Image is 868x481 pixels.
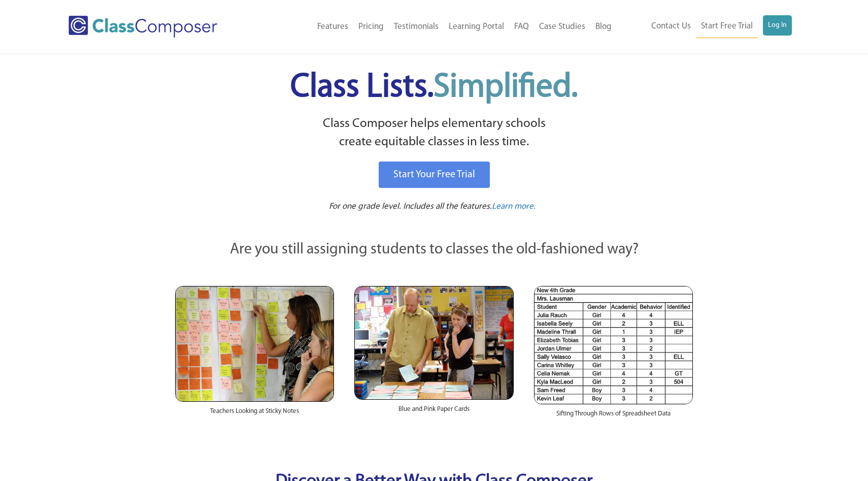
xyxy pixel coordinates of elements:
[354,400,513,424] div: Blue and Pink Paper Cards
[492,201,536,213] a: Learn more.
[354,286,513,399] img: Blue and Pink Paper Cards
[353,16,389,38] a: Pricing
[393,170,475,180] span: Start Your Free Trial
[329,202,492,211] span: For one grade level. Includes all the features.
[590,16,617,38] a: Blog
[534,404,693,429] div: Sifting Through Rows of Spreadsheet Data
[763,15,792,36] a: Log In
[617,15,792,38] nav: Header Menu
[534,286,693,404] img: Spreadsheets
[492,202,536,211] span: Learn more.
[509,16,534,38] a: FAQ
[646,15,696,38] a: Contact Us
[290,71,578,104] span: Class Lists.
[175,402,334,426] div: Teachers Looking at Sticky Notes
[69,16,217,38] img: Class Composer
[174,115,694,152] p: Class Composer helps elementary schools create equitable classes in less time.
[312,16,353,38] a: Features
[175,286,334,402] img: Teachers Looking at Sticky Notes
[389,16,444,38] a: Testimonials
[379,162,490,188] a: Start Your Free Trial
[259,16,617,38] nav: Header Menu
[444,16,509,38] a: Learning Portal
[534,16,590,38] a: Case Studies
[433,71,578,104] span: Simplified.
[696,15,758,38] a: Start Free Trial
[175,239,693,261] p: Are you still assigning students to classes the old-fashioned way?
